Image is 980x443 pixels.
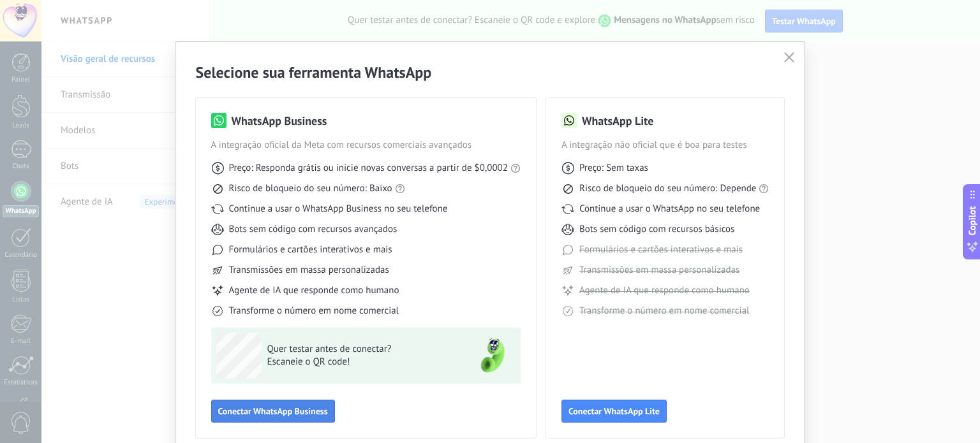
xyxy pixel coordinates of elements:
[211,139,521,152] span: A integração oficial da Meta com recursos comerciais avançados
[561,400,667,423] button: Conectar WhatsApp Lite
[579,305,749,317] span: Transforme o número em nome comercial
[267,343,454,356] span: Quer testar antes de conectar?
[966,206,979,235] span: Copilot
[579,223,734,236] span: Bots sem código com recursos básicos
[579,182,757,195] span: Risco de bloqueio do seu número: Depende
[579,243,743,256] span: Formulários e cartões interativos e mais
[229,182,392,195] span: Risco de bloqueio do seu número: Baixo
[232,113,327,129] h3: WhatsApp Business
[579,264,739,277] span: Transmissões em massa personalizadas
[470,333,516,379] img: green-phone.png
[579,162,648,175] span: Preço: Sem taxas
[229,243,392,256] span: Formulários e cartões interativos e mais
[196,62,785,82] h2: Selecione sua ferramenta WhatsApp
[229,284,399,297] span: Agente de IA que responde como humano
[229,223,397,236] span: Bots sem código com recursos avançados
[229,305,399,317] span: Transforme o número em nome comercial
[229,203,448,215] span: Continue a usar o WhatsApp Business no seu telefone
[229,264,389,277] span: Transmissões em massa personalizadas
[582,113,653,129] h3: WhatsApp Lite
[579,203,760,215] span: Continue a usar o WhatsApp no seu telefone
[267,356,454,368] span: Escaneie o QR code!
[218,407,328,416] span: Conectar WhatsApp Business
[561,139,769,152] span: A integração não oficial que é boa para testes
[579,284,750,297] span: Agente de IA que responde como humano
[568,407,660,416] span: Conectar WhatsApp Lite
[229,162,508,175] span: Preço: Responda grátis ou inicie novas conversas a partir de $0,0002
[211,400,335,423] button: Conectar WhatsApp Business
